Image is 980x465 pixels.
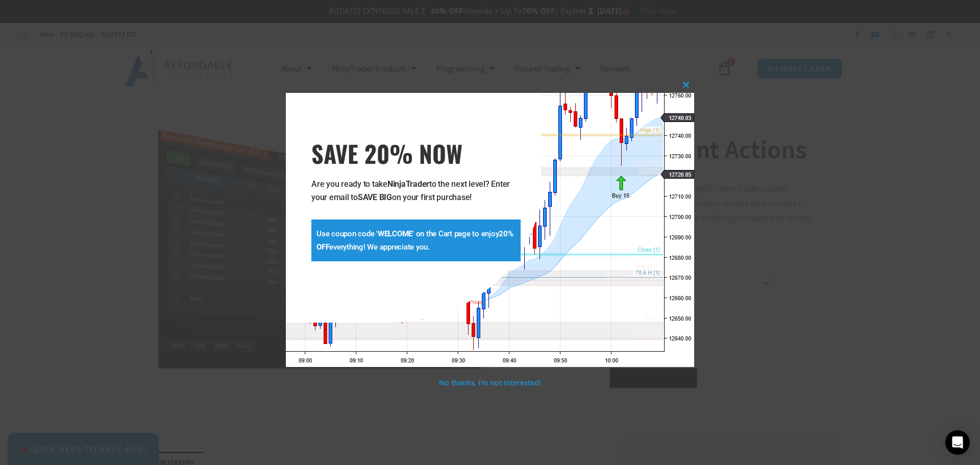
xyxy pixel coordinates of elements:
div: Open Intercom Messenger [945,430,970,455]
p: Use coupon code ' ' on the Cart page to enjoy everything! We appreciate you. [316,227,516,254]
strong: SAVE BIG [358,192,392,202]
strong: 20% OFF [316,229,513,252]
strong: NinjaTrader [387,179,429,189]
a: No thanks, I’m not interested! [439,378,541,387]
p: Are you ready to take to the next level? Enter your email to on your first purchase! [311,178,521,204]
span: SAVE 20% NOW [311,139,521,167]
strong: WELCOME [378,229,412,238]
